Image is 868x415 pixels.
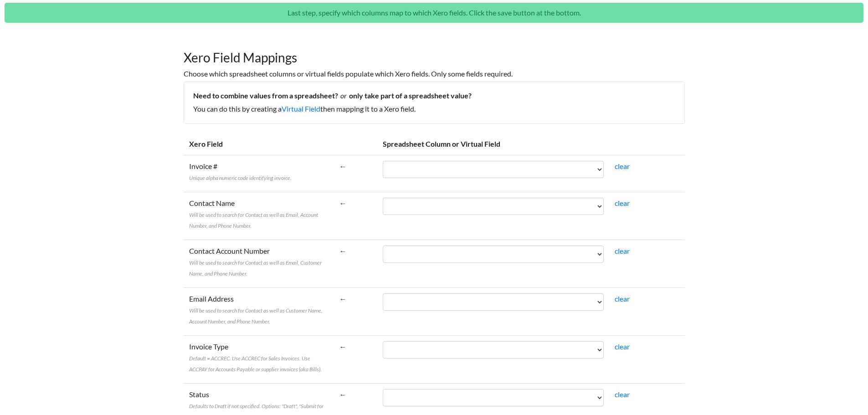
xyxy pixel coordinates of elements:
label: Contact Name [189,198,329,231]
label: Invoice # [189,161,292,183]
a: clear [615,390,630,399]
label: Contact Account Number [189,246,329,278]
td: ← [334,287,378,335]
h6: Choose which spreadsheet columns or virtual fields populate which Xero fields. Only some fields r... [184,69,685,78]
h5: Need to combine values from a spreadsheet? only take part of a spreadsheet value? [193,91,675,100]
span: Will be used to search for Contact as well as Customer Name, Account Number, and Phone Number. [189,307,323,325]
td: ← [334,335,378,383]
a: clear [615,199,630,207]
iframe: Drift Widget Chat Controller [822,369,857,404]
label: Email Address [189,293,329,326]
th: Spreadsheet Column or Virtual Field [377,133,684,155]
td: ← [334,155,378,192]
span: Default = ACCREC. Use ACCREC for Sales Invoices. Use ACCPAY for Accounts Payable or supplier invo... [189,355,322,373]
td: ← [334,240,378,287]
span: Will be used to search for Contact as well as Email, Account Number, and Phone Number. [189,211,318,229]
a: clear [615,342,630,351]
i: or [338,91,349,100]
td: ← [334,192,378,240]
a: clear [615,162,630,170]
p: You can do this by creating a then mapping it to a Xero field. [193,103,675,114]
span: Unique alpha numeric code identifying invoice. [189,174,292,181]
h1: Xero Field Mappings [184,41,685,66]
a: Virtual Field [282,104,320,113]
a: clear [615,294,630,303]
th: Xero Field [184,133,334,155]
a: clear [615,246,630,255]
label: Invoice Type [189,341,329,374]
span: Will be used to search for Contact as well as Email, Customer Name, and Phone Number. [189,259,322,277]
p: Last step, specify which columns map to which Xero fields. Click the save button at the bottom. [5,3,863,23]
